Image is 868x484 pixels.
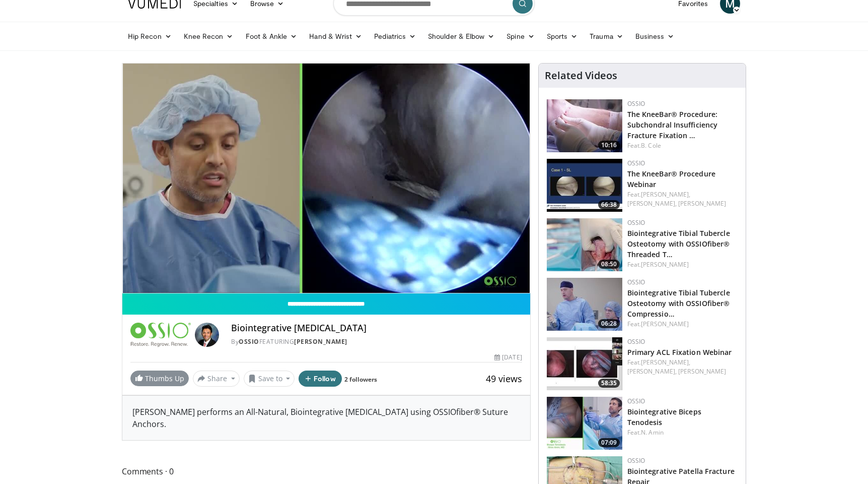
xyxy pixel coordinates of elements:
a: OSSIO [627,337,645,346]
div: Feat. [627,358,738,376]
a: Foot & Ankle [240,26,304,46]
img: fc62288f-2adf-48f5-a98b-740dd39a21f3.150x105_q85_crop-smart_upscale.jpg [547,159,622,212]
a: 10:16 [547,99,622,152]
div: Feat. [627,260,738,269]
a: Thumbs Up [130,371,189,386]
a: OSSIO [239,337,259,346]
a: Knee Recon [178,26,240,46]
a: [PERSON_NAME], [627,367,677,376]
div: By FEATURING [231,337,522,346]
div: Feat. [627,320,738,329]
img: f54b0be7-13b6-4977-9a5b-cecc55ea2090.150x105_q85_crop-smart_upscale.jpg [547,397,622,450]
a: [PERSON_NAME] [641,320,689,328]
a: Spine [500,26,540,46]
a: 66:38 [547,159,622,212]
a: Primary ACL Fixation Webinar [627,347,732,357]
span: Comments 0 [122,465,531,478]
a: OSSIO [627,159,645,167]
a: Pediatrics [368,26,422,46]
a: The KneeBar® Procedure Webinar [627,169,715,189]
div: Feat. [627,428,738,437]
img: 260ca433-3e9d-49fb-8f61-f00fa1ab23ce.150x105_q85_crop-smart_upscale.jpg [547,337,622,390]
a: Hip Recon [122,26,178,46]
a: Biointegrative Biceps Tenodesis [627,407,701,427]
a: [PERSON_NAME] [294,337,347,346]
a: [PERSON_NAME], [627,199,677,208]
a: OSSIO [627,278,645,286]
a: OSSIO [627,99,645,108]
a: OSSIO [627,218,645,227]
a: N. Amin [641,428,664,437]
div: [PERSON_NAME] performs an All-Natural, Biointegrative [MEDICAL_DATA] using OSSIOfiber® Suture Anc... [122,396,530,440]
a: Business [629,26,681,46]
a: Biointegrative Tibial Tubercle Osteotomy with OSSIOfiber® Compressio… [627,288,730,319]
a: OSSIO [627,397,645,405]
span: 66:38 [598,200,620,209]
a: B. Cole [641,141,661,150]
img: OSSIO [130,323,191,347]
a: Trauma [584,26,629,46]
button: Share [193,371,240,387]
a: 58:35 [547,337,622,390]
a: Hand & Wrist [303,26,368,46]
button: Follow [299,371,342,387]
a: 06:28 [547,278,622,331]
a: [PERSON_NAME], [641,190,690,199]
span: 10:16 [598,141,620,150]
a: [PERSON_NAME] [641,260,689,269]
img: 14934b67-7d06-479f-8b24-1e3c477188f5.150x105_q85_crop-smart_upscale.jpg [547,218,622,271]
a: [PERSON_NAME] [678,367,726,376]
a: Sports [541,26,584,46]
span: 06:28 [598,319,620,328]
a: The KneeBar® Procedure: Subchondral Insufficiency Fracture Fixation … [627,109,718,140]
h4: Biointegrative [MEDICAL_DATA] [231,323,522,334]
div: Feat. [627,190,738,208]
div: Feat. [627,141,738,150]
a: 07:09 [547,397,622,450]
a: Shoulder & Elbow [422,26,500,46]
a: [PERSON_NAME], [641,358,690,367]
a: [PERSON_NAME] [678,199,726,208]
span: 58:35 [598,379,620,388]
video-js: Video Player [122,64,530,293]
a: 08:50 [547,218,622,271]
a: 2 followers [344,375,377,384]
div: [DATE] [494,353,522,362]
img: 2fac5f83-3fa8-46d6-96c1-ffb83ee82a09.150x105_q85_crop-smart_upscale.jpg [547,278,622,331]
h4: Related Videos [545,70,617,82]
span: 49 views [486,373,522,385]
img: c7fa0e63-843a-41fb-b12c-ba711dda1bcc.150x105_q85_crop-smart_upscale.jpg [547,99,622,152]
span: 08:50 [598,260,620,269]
a: Biointegrative Tibial Tubercle Osteotomy with OSSIOfiber® Threaded T… [627,228,730,259]
img: Avatar [195,323,219,347]
span: 07:09 [598,438,620,447]
button: Save to [244,371,295,387]
a: OSSIO [627,456,645,465]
